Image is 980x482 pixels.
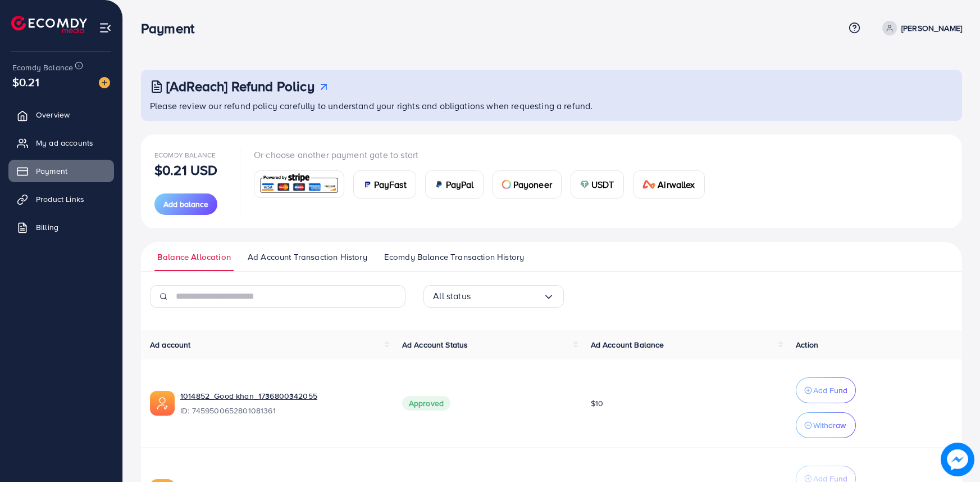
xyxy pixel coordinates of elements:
span: All status [433,287,471,305]
img: card [580,180,589,189]
a: cardPayPal [425,170,484,199]
a: cardAirwallex [633,170,705,199]
a: Payment [8,160,114,182]
a: cardPayFast [353,170,416,199]
button: Withdraw [796,412,856,438]
a: card [254,170,344,198]
span: Ecomdy Balance [154,150,216,160]
img: card [435,180,444,189]
h3: [AdReach] Refund Policy [166,78,314,94]
p: $0.21 USD [154,163,217,177]
img: logo [11,16,87,33]
span: ID: 7459500652801081361 [180,405,384,416]
div: Search for option [423,285,564,308]
span: Add balance [163,199,208,210]
button: Add Fund [796,377,856,403]
span: $0.21 [12,74,39,90]
a: [PERSON_NAME] [878,21,962,35]
span: My ad accounts [36,137,93,148]
img: card [642,180,656,189]
img: ic-ads-acc.e4c84228.svg [150,391,175,416]
a: Billing [8,216,114,238]
span: $10 [591,398,603,409]
span: Ad Account Transaction History [248,251,367,263]
span: Airwallex [658,178,695,191]
img: card [363,180,372,189]
p: Please review our refund policy carefully to understand your rights and obligations when requesti... [150,99,955,112]
img: image [99,77,110,88]
span: Balance Allocation [157,251,231,263]
span: Action [796,339,818,350]
h3: Payment [141,20,203,37]
img: image [941,443,974,476]
span: Payment [36,165,67,177]
span: Approved [402,396,450,411]
span: Payoneer [513,178,552,191]
span: Ecomdy Balance [12,62,73,73]
a: cardUSDT [571,170,624,199]
img: menu [99,21,112,34]
span: PayFast [374,178,407,191]
span: USDT [591,178,614,191]
img: card [258,172,340,196]
p: [PERSON_NAME] [901,21,962,35]
span: Billing [36,222,58,233]
span: Ecomdy Balance Transaction History [384,251,524,263]
span: PayPal [446,178,474,191]
p: Withdraw [813,418,846,432]
a: My ad accounts [8,132,114,154]
img: card [502,180,511,189]
a: 1014852_Good khan_1736800342055 [180,390,317,402]
span: Ad account [150,339,191,350]
button: Add balance [154,193,217,215]
a: Overview [8,103,114,126]
input: Search for option [471,287,543,305]
span: Product Links [36,193,84,205]
a: Product Links [8,188,114,210]
span: Overview [36,109,70,120]
span: Ad Account Status [402,339,468,350]
p: Add Fund [813,384,847,397]
div: <span class='underline'>1014852_Good khan_1736800342055</span></br>7459500652801081361 [180,390,384,416]
span: Ad Account Balance [591,339,664,350]
a: cardPayoneer [493,170,562,199]
p: Or choose another payment gate to start [254,148,714,161]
